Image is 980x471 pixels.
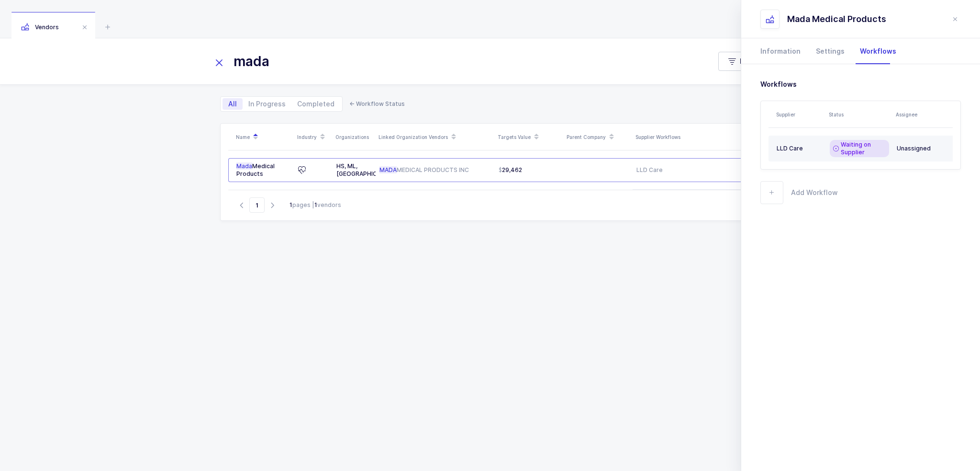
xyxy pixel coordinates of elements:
[791,187,838,198] span: Add Workflow
[335,133,373,141] div: Organizations
[808,38,852,64] div: Settings
[228,101,237,107] span: All
[290,201,341,209] div: pages | vendors
[21,23,59,31] span: Vendors
[314,201,317,208] b: 1
[248,101,286,107] span: In Progress
[297,101,334,107] span: Completed
[776,111,823,118] div: Supplier
[212,50,699,73] input: Search for Vendors...
[760,80,961,89] h3: Workflows
[567,129,630,145] div: Parent Company
[852,38,896,64] div: Workflows
[499,166,522,174] span: 29,462
[718,52,768,71] button: Filter
[777,145,822,152] div: LLD Care
[897,145,947,152] div: Unassigned
[787,13,886,25] div: Mada Medical Products
[249,197,265,213] span: Go to
[896,111,947,118] div: Assignee
[290,201,292,208] b: 1
[740,57,757,66] span: Filter
[236,162,252,170] span: Mada
[379,129,492,145] div: Linked Organization Vendors
[336,162,372,178] div: HS, ML, [GEOGRAPHIC_DATA]
[498,129,561,145] div: Targets Value
[760,38,808,64] div: Information
[297,129,330,145] div: Industry
[760,181,838,204] button: Add Workflow
[236,162,290,178] div: Medical Products
[635,133,744,141] div: Supplier Workflows
[379,166,397,173] span: MADA
[841,141,886,156] span: Waiting on Supplier
[829,111,890,118] div: Status
[379,166,491,174] div: MEDICAL PRODUCTS INC
[636,166,744,174] div: LLD Care
[949,13,961,25] button: close drawer
[349,100,405,107] span: ← Workflow Status
[236,129,291,145] div: Name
